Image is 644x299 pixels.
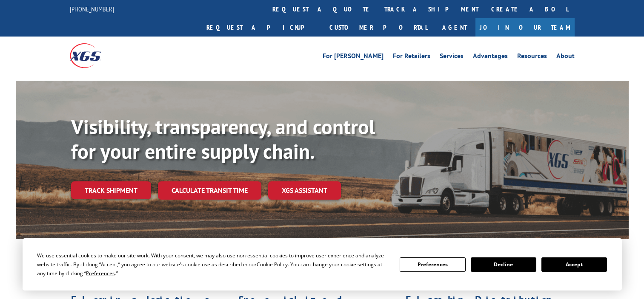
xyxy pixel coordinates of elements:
a: Services [440,53,464,62]
span: Cookie Policy [257,261,288,268]
a: XGS ASSISTANT [268,181,341,200]
b: Visibility, transparency, and control for your entire supply chain. [71,113,375,164]
div: We use essential cookies to make our site work. With your consent, we may also use non-essential ... [37,251,389,278]
a: Customer Portal [323,18,434,37]
a: Request a pickup [200,18,323,37]
div: Cookie Consent Prompt [23,238,622,291]
a: [PHONE_NUMBER] [70,5,114,13]
button: Preferences [400,257,465,272]
a: Calculate transit time [158,181,261,200]
a: For Retailers [393,53,430,62]
button: Decline [471,257,536,272]
a: Resources [517,53,547,62]
a: Agent [434,18,475,37]
a: Join Our Team [475,18,575,37]
a: Track shipment [71,181,151,199]
button: Accept [541,257,607,272]
a: For [PERSON_NAME] [323,53,384,62]
a: About [556,53,575,62]
a: Advantages [473,53,508,62]
span: Preferences [86,270,115,277]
